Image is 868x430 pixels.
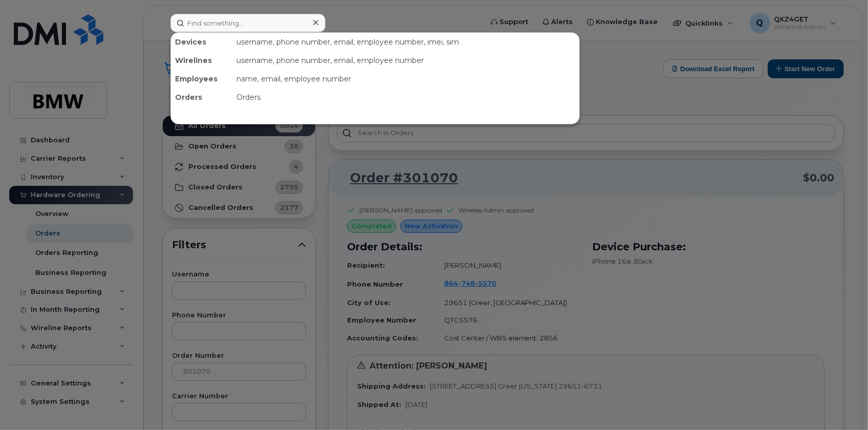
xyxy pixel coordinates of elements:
div: Orders [232,88,579,106]
iframe: Messenger Launcher [823,385,860,422]
div: name, email, employee number [232,70,579,88]
div: Employees [171,70,232,88]
div: username, phone number, email, employee number [232,51,579,70]
div: Devices [171,33,232,51]
div: username, phone number, email, employee number, imei, sim [232,33,579,51]
div: Orders [171,88,232,106]
div: Wirelines [171,51,232,70]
